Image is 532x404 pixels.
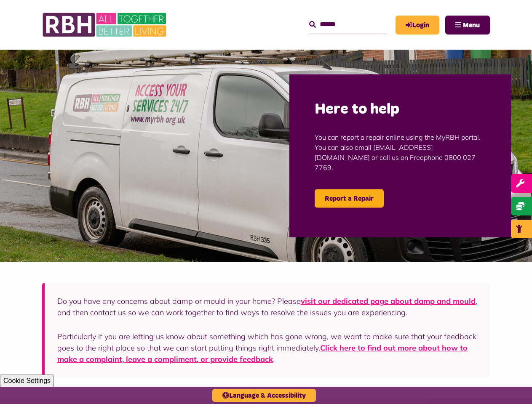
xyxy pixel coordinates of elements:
a: Report a Repair [315,189,384,208]
a: MyRBH [396,16,439,35]
img: RBH [42,8,168,41]
p: Do you have any concerns about damp or mould in your home? Please , and then contact us so we can... [57,295,477,318]
span: Menu [463,22,480,29]
p: You can report a repair online using the MyRBH portal. You can also email [EMAIL_ADDRESS][DOMAIN_... [315,120,486,185]
a: visit our dedicated page about damp and mould [301,296,476,306]
p: Particularly if you are letting us know about something which has gone wrong, we want to make sur... [57,331,477,365]
h2: Here to help [315,100,486,120]
button: Language & Accessibility [212,389,316,402]
button: Navigation [445,16,490,35]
